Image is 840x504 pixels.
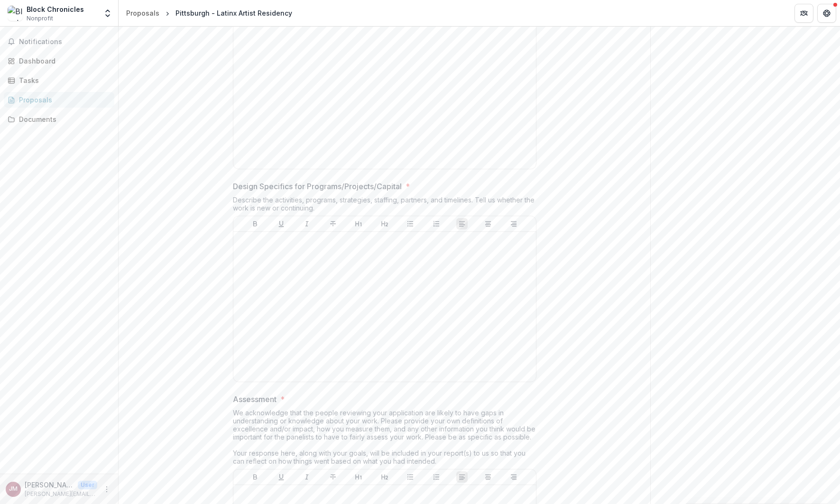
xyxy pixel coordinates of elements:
img: Block Chronicles [8,6,23,21]
button: Notifications [4,34,114,49]
button: Ordered List [431,471,442,483]
button: Heading 2 [379,218,390,229]
button: Open entity switcher [101,4,114,23]
button: Strike [327,471,339,483]
button: Align Right [508,218,519,229]
button: Strike [327,218,339,229]
button: Align Center [482,471,494,483]
p: [PERSON_NAME][EMAIL_ADDRESS][DOMAIN_NAME] [25,490,97,498]
div: Block Chronicles [27,4,84,14]
div: Pittsburgh - Latinx Artist Residency [175,8,292,18]
button: Ordered List [431,218,442,229]
div: Dashboard [19,56,107,66]
button: Heading 1 [353,218,364,229]
a: Dashboard [4,53,114,69]
p: Design Specifics for Programs/Projects/Capital [233,181,402,192]
div: Proposals [19,95,107,105]
div: Tasks [19,75,107,85]
button: Bold [249,218,261,229]
a: Documents [4,111,114,127]
button: Align Right [508,471,519,483]
button: More [101,484,112,495]
nav: breadcrumb [122,6,296,20]
span: Nonprofit [27,14,53,23]
button: Get Help [817,4,836,23]
span: Notifications [19,38,111,46]
div: Documents [19,114,107,124]
button: Italicize [301,471,313,483]
button: Heading 1 [353,471,364,483]
button: Bullet List [405,218,416,229]
div: Proposals [126,8,159,18]
a: Proposals [4,92,114,108]
button: Heading 2 [379,471,390,483]
div: Describe the activities, programs, strategies, staffing, partners, and timelines. Tell us whether... [233,196,536,216]
button: Partners [794,4,813,23]
button: Bold [249,471,261,483]
p: Assessment [233,394,277,405]
p: User [78,481,97,489]
button: Bullet List [405,471,416,483]
a: Tasks [4,73,114,88]
a: Proposals [122,6,163,20]
button: Underline [276,218,287,229]
button: Align Left [456,471,468,483]
div: We acknowledge that the people reviewing your application are likely to have gaps in understandin... [233,409,536,469]
button: Align Center [482,218,494,229]
button: Align Left [456,218,468,229]
div: Jason C. Méndez [9,486,18,492]
button: Italicize [301,218,313,229]
button: Underline [276,471,287,483]
p: [PERSON_NAME] [25,480,74,490]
